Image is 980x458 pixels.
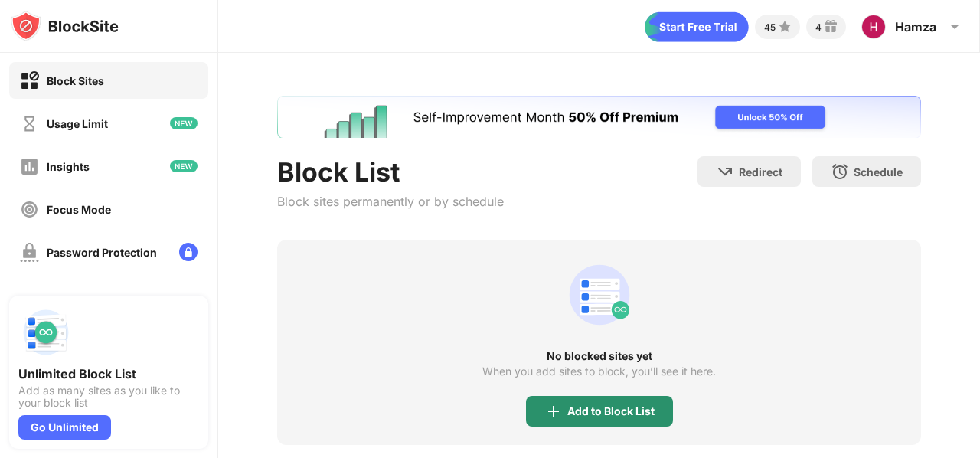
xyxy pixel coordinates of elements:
[179,243,198,261] img: lock-menu.svg
[18,415,111,440] div: Go Unlimited
[822,18,840,36] img: reward-small.svg
[170,117,198,129] img: new-icon.svg
[20,114,39,133] img: time-usage-off.svg
[739,165,782,178] div: Redirect
[20,200,39,219] img: focus-off.svg
[895,19,936,34] div: Hamza
[18,366,199,381] div: Unlimited Block List
[854,165,903,178] div: Schedule
[47,203,111,216] div: Focus Mode
[18,305,73,360] img: push-block-list.svg
[764,21,776,33] div: 45
[20,243,39,262] img: password-protection-off.svg
[277,350,921,362] div: No blocked sites yet
[277,194,504,209] div: Block sites permanently or by schedule
[47,160,90,173] div: Insights
[776,18,794,36] img: points-small.svg
[18,384,199,409] div: Add as many sites as you like to your block list
[277,96,921,138] iframe: Banner
[20,71,39,90] img: block-on.svg
[645,11,749,42] div: animation
[47,246,157,259] div: Password Protection
[20,157,39,176] img: insights-off.svg
[563,258,636,332] div: animation
[815,21,822,33] div: 4
[47,74,104,87] div: Block Sites
[170,160,198,172] img: new-icon.svg
[861,15,886,39] img: ACg8ocJBZW7lI0Ukph4tHd7xJH5et46eV7RQFZXcBYXjmhRgM_GUXIM=s96-c
[11,11,119,41] img: logo-blocksite.svg
[277,156,504,188] div: Block List
[482,365,716,378] div: When you add sites to block, you’ll see it here.
[47,117,108,130] div: Usage Limit
[567,405,655,417] div: Add to Block List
